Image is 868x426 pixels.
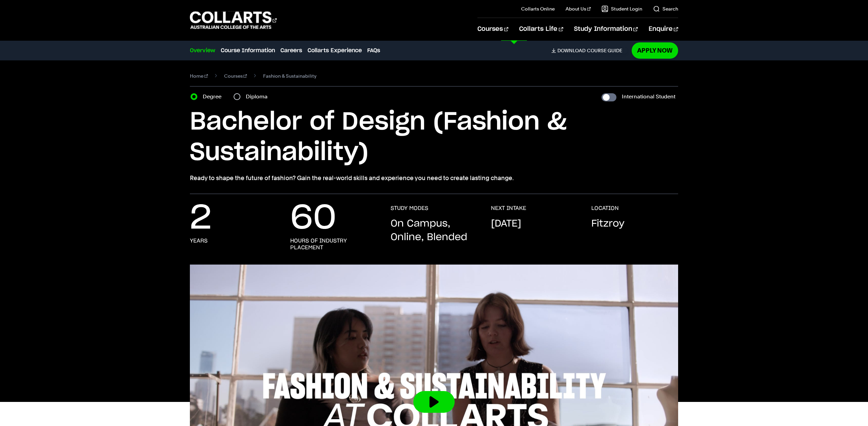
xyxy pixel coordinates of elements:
a: About Us [566,5,591,12]
a: DownloadCourse Guide [551,47,628,54]
a: Study Information [574,18,638,40]
label: International Student [622,92,675,101]
h3: years [190,237,208,244]
p: Fitzroy [591,217,625,231]
a: Courses [224,71,247,81]
a: Collarts Online [521,5,555,12]
div: Go to homepage [190,11,277,30]
a: FAQs [367,46,380,55]
label: Degree [203,92,225,101]
h1: Bachelor of Design (Fashion & Sustainability) [190,107,678,168]
a: Student Login [601,5,642,12]
a: Careers [280,46,302,55]
label: Diploma [246,92,272,101]
a: Collarts Experience [308,46,362,55]
h3: STUDY MODES [391,205,428,212]
a: Collarts Life [519,18,563,40]
a: Course Information [221,46,275,55]
span: Fashion & Sustainability [263,71,316,81]
p: Ready to shape the future of fashion? Gain the real-world skills and experience you need to creat... [190,173,678,183]
a: Home [190,71,208,81]
p: [DATE] [491,217,521,231]
a: Overview [190,46,215,55]
a: Apply Now [632,42,678,58]
p: 2 [190,205,212,232]
span: Download [557,47,586,54]
p: On Campus, Online, Blended [391,217,477,244]
a: Courses [477,18,508,40]
a: Search [653,5,678,12]
p: 60 [290,205,336,232]
h3: hours of industry placement [290,237,377,251]
h3: LOCATION [591,205,619,212]
a: Enquire [649,18,678,40]
h3: NEXT INTAKE [491,205,526,212]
